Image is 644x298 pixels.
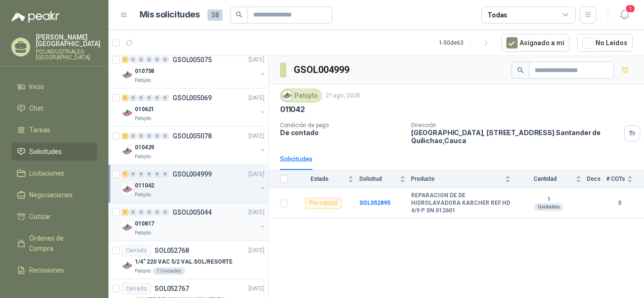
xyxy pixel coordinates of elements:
div: 0 [138,209,145,216]
div: 0 [154,56,161,63]
span: Licitaciones [29,168,64,178]
span: Estado [293,176,346,182]
a: 1 0 0 0 0 0 GSOL005044[DATE] Company Logo010817Patojito [122,207,266,237]
img: Company Logo [122,69,133,81]
span: Inicio [29,81,44,92]
p: Patojito [135,267,151,275]
div: 0 [154,209,161,216]
div: 0 [154,133,161,139]
b: REPARACION DE DE HIDROLAVADORA KARCHER REF.HD 4/9 P SN:012601 [411,192,511,214]
img: Company Logo [122,222,133,233]
a: Remisiones [11,261,97,279]
a: 1 0 0 0 0 0 GSOL004999[DATE] Company Logo011042Patojito [122,169,266,199]
span: Solicitud [359,176,398,182]
p: [DATE] [248,94,264,103]
h3: GSOL004999 [294,63,351,77]
p: Dirección [411,122,620,129]
div: Unidades [534,203,563,211]
div: 0 [146,209,153,216]
button: Asignado a mi [501,34,570,52]
p: 011042 [280,105,305,114]
a: 1 0 0 0 0 0 GSOL005075[DATE] Company Logo010758Patojito [122,54,266,84]
p: [DATE] [248,132,264,141]
a: Chat [11,99,97,117]
b: 0 [606,199,633,208]
p: GSOL005075 [173,56,212,63]
div: 0 [162,56,169,63]
th: Docs [587,170,606,188]
div: 1 [122,171,129,177]
a: SOL052895 [359,200,390,206]
span: Producto [411,176,503,182]
span: # COTs [606,176,625,182]
p: 010621 [135,105,154,114]
div: 0 [162,95,169,101]
p: SOL052768 [155,247,189,254]
b: 1 [516,196,581,203]
div: 0 [130,133,137,139]
div: 0 [154,95,161,101]
span: Cotizar [29,211,51,222]
a: Solicitudes [11,143,97,161]
p: 1/4" 220 VAC 5/2 VAL.SOL/RESORTE [135,258,232,266]
div: 0 [130,95,137,101]
span: search [236,11,242,18]
div: 1 [122,133,129,139]
div: 0 [138,171,145,177]
span: Negociaciones [29,190,73,200]
p: Patojito [135,115,151,122]
div: 0 [146,95,153,101]
button: No Leídos [577,34,633,52]
div: 0 [162,209,169,216]
span: 38 [207,9,223,21]
img: Company Logo [282,90,292,101]
p: POLINDUSTRIALES [GEOGRAPHIC_DATA] [36,49,100,60]
a: 1 0 0 0 0 0 GSOL005078[DATE] Company Logo010429Patojito [122,130,266,161]
p: Patojito [135,153,151,161]
div: 0 [130,56,137,63]
a: Tareas [11,121,97,139]
th: Cantidad [516,170,587,188]
div: 0 [138,95,145,101]
img: Company Logo [122,107,133,119]
img: Company Logo [122,145,133,157]
p: [DATE] [248,246,264,255]
span: Solicitudes [29,146,62,157]
span: Tareas [29,125,50,135]
span: Órdenes de Compra [29,233,88,254]
th: Solicitud [359,170,411,188]
div: 0 [146,56,153,63]
div: Todas [487,10,507,20]
p: [GEOGRAPHIC_DATA], [STREET_ADDRESS] Santander de Quilichao , Cauca [411,129,620,145]
p: [PERSON_NAME] [GEOGRAPHIC_DATA] [36,34,100,47]
p: GSOL005078 [173,133,212,139]
p: [DATE] [248,56,264,64]
span: search [517,67,524,73]
p: Patojito [135,77,151,84]
div: 1 [122,209,129,216]
div: Patojito [280,89,322,103]
a: Cotizar [11,208,97,226]
div: 1 Unidades [153,267,185,275]
div: 0 [162,171,169,177]
p: 010758 [135,67,154,76]
div: 0 [130,209,137,216]
span: Remisiones [29,265,64,275]
p: GSOL005069 [173,95,212,101]
h1: Mis solicitudes [140,8,200,22]
div: Por cotizar [305,198,342,209]
p: Condición de pago [280,122,404,129]
th: Producto [411,170,516,188]
p: [DATE] [248,284,264,293]
div: 0 [138,133,145,139]
span: Cantidad [516,176,574,182]
span: Chat [29,103,43,113]
div: 1 [122,56,129,63]
p: 011042 [135,181,154,190]
a: Inicio [11,78,97,96]
div: Cerrado [122,283,151,294]
a: 1 0 0 0 0 0 GSOL005069[DATE] Company Logo010621Patojito [122,92,266,122]
div: 0 [154,171,161,177]
a: CerradoSOL052768[DATE] Company Logo1/4" 220 VAC 5/2 VAL.SOL/RESORTEPatojito1 Unidades [108,241,268,279]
